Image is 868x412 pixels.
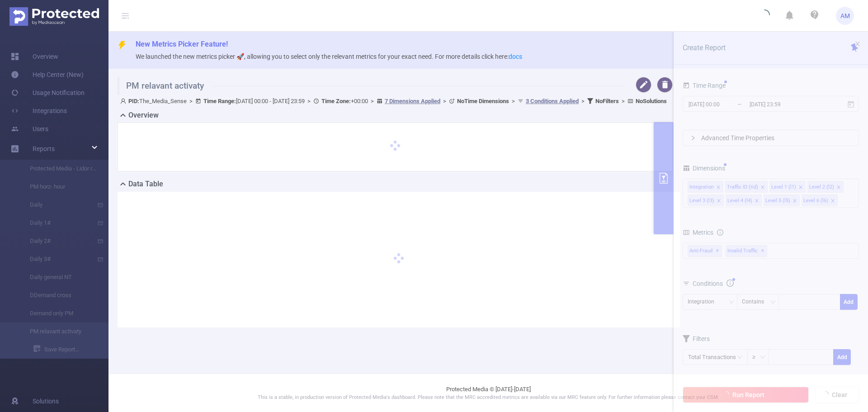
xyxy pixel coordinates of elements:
[526,98,579,104] u: 3 Conditions Applied
[128,98,139,104] b: PID:
[120,98,128,104] i: icon: user
[579,98,587,104] span: >
[11,66,84,84] a: Help Center (New)
[33,392,59,410] span: Solutions
[187,98,195,104] span: >
[33,140,55,158] a: Reports
[759,9,770,22] i: icon: loading
[840,7,850,25] span: AM
[321,98,351,104] b: Time Zone:
[440,98,449,104] span: >
[33,145,55,152] span: Reports
[854,39,861,49] button: icon: close
[203,98,236,104] b: Time Range:
[118,77,623,95] h1: PM relavant activaty
[368,98,377,104] span: >
[108,374,868,412] footer: Protected Media © [DATE]-[DATE]
[11,120,48,138] a: Users
[118,41,127,50] i: icon: thunderbolt
[509,98,518,104] span: >
[636,98,667,104] b: No Solutions
[128,179,163,189] h2: Data Table
[136,53,522,60] span: We launched the new metrics picker 🚀, allowing you to select only the relevant metrics for your e...
[11,84,85,102] a: Usage Notification
[619,98,627,104] span: >
[854,41,861,47] i: icon: close
[136,40,228,48] span: New Metrics Picker Feature!
[131,394,845,402] p: This is a stable, in production version of Protected Media's dashboard. Please note that the MRC ...
[9,7,99,26] img: Protected Media
[11,47,58,66] a: Overview
[11,102,67,120] a: Integrations
[457,98,509,104] b: No Time Dimensions
[509,53,522,60] a: docs
[305,98,313,104] span: >
[385,98,440,104] u: 7 Dimensions Applied
[120,98,667,104] span: The_Media_Sense [DATE] 00:00 - [DATE] 23:59 +00:00
[595,98,619,104] b: No Filters
[128,110,159,121] h2: Overview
